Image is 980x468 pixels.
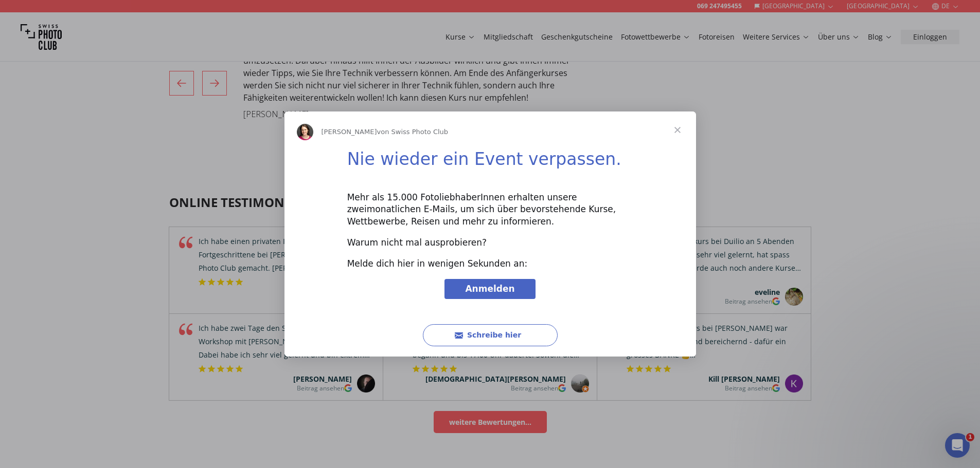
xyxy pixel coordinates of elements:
button: Schreibe hier [423,324,558,346]
img: Profile image for Joan [297,124,313,140]
div: Warum nicht mal ausprobieren? [347,237,633,249]
span: von Swiss Photo Club [377,128,449,136]
a: Anmelden [444,279,535,299]
div: Melde dich hier in wenigen Sekunden an: [347,258,633,270]
div: Mehr als 15.000 FotoliebhaberInnen erhalten unsere zweimonatlichen E-Mails, um sich über bevorste... [347,192,633,228]
span: Anmelden [465,284,514,294]
span: [PERSON_NAME] [322,128,377,136]
span: Schließen [659,111,696,148]
h1: Nie wieder ein Event verpassen. [347,149,633,176]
